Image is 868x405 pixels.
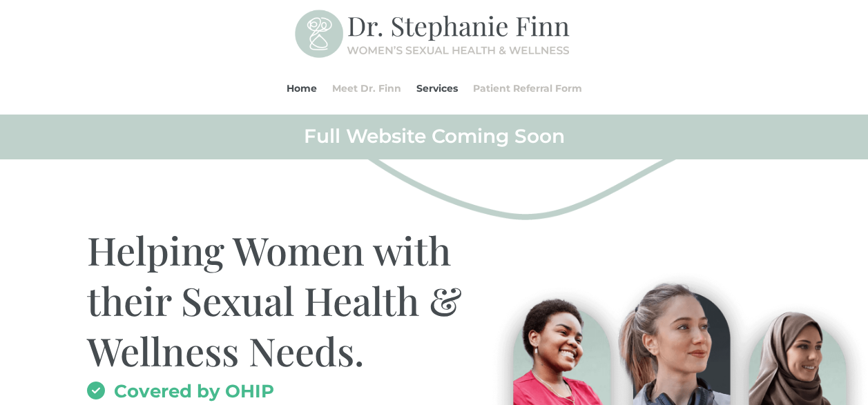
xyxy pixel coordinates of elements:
h2: Full Website Coming Soon [87,124,782,155]
a: Home [287,62,317,115]
a: Meet Dr. Finn [332,62,401,115]
a: Patient Referral Form [473,62,582,115]
a: Services [416,62,458,115]
h1: Helping Women with their Sexual Health & Wellness Needs. [87,225,495,382]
